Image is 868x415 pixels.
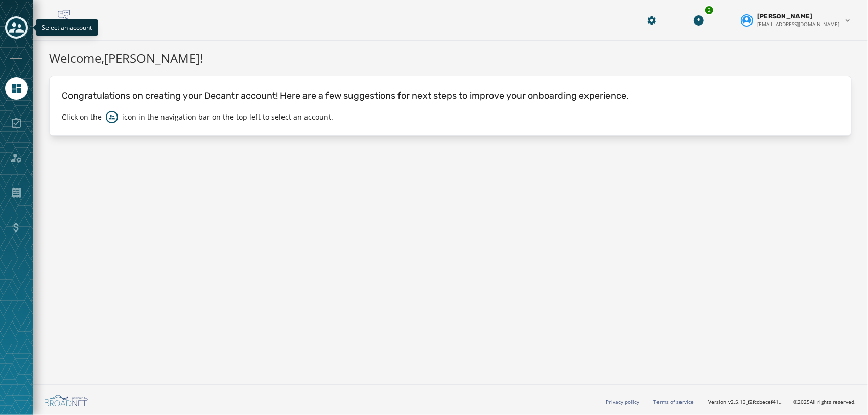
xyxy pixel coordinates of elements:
[728,398,785,406] span: v2.5.13_f2fccbecef41a56588405520c543f5f958952a99
[62,88,839,103] p: Congratulations on creating your Decantr account! Here are a few suggestions for next steps to im...
[643,11,661,30] button: Manage global settings
[737,8,856,32] button: User settings
[708,398,785,406] span: Version
[5,16,28,39] button: Toggle account select drawer
[606,398,639,405] a: Privacy policy
[757,20,839,28] span: [EMAIL_ADDRESS][DOMAIN_NAME]
[690,11,708,30] button: Download Menu
[793,398,856,405] span: © 2025 All rights reserved.
[62,112,102,122] p: Click on the
[42,23,92,32] span: Select an account
[653,398,694,405] a: Terms of service
[757,12,813,20] span: [PERSON_NAME]
[122,112,333,122] p: icon in the navigation bar on the top left to select an account.
[49,49,852,67] h1: Welcome, [PERSON_NAME] !
[5,77,28,100] a: Navigate to Home
[704,5,714,15] div: 2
